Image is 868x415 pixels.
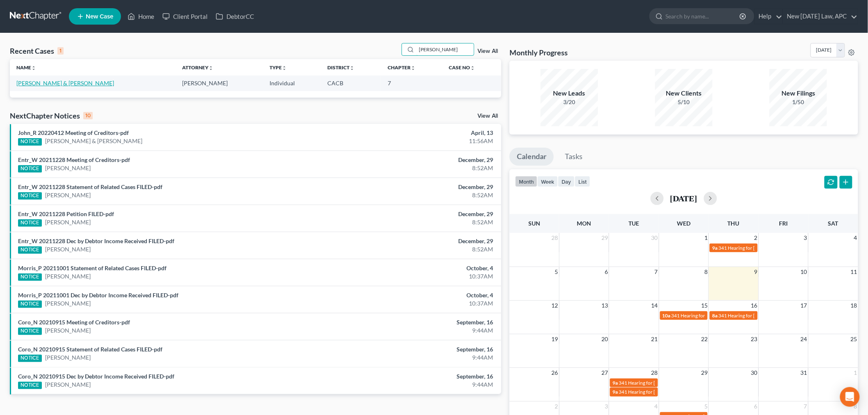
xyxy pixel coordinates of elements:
span: 14 [651,301,659,310]
span: 9 [754,267,758,277]
span: 4 [654,401,659,411]
span: 29 [700,368,708,378]
span: New Case [86,14,113,20]
span: 341 Hearing for [PERSON_NAME] [672,312,745,319]
span: 30 [651,233,659,243]
span: 1 [704,233,708,243]
a: Client Portal [158,9,212,24]
div: NOTICE [18,328,42,335]
button: list [575,176,590,187]
span: Sun [528,220,540,227]
h2: [DATE] [670,194,697,203]
td: [PERSON_NAME] [176,75,263,91]
a: Attorneyunfold_more [182,64,213,71]
div: December, 29 [340,237,493,245]
span: 9a [712,245,717,251]
button: week [537,176,558,187]
span: 8a [712,312,717,319]
a: View All [477,48,498,54]
div: NOTICE [18,246,42,254]
a: Calendar [509,148,554,166]
div: New Filings [770,89,827,98]
span: 341 Hearing for [PERSON_NAME] [619,389,692,395]
a: [PERSON_NAME] & [PERSON_NAME] [16,80,114,87]
div: September, 16 [340,372,493,381]
span: Sat [828,220,838,227]
div: December, 29 [340,210,493,218]
span: 7 [654,267,659,277]
span: 5 [704,401,708,411]
div: 3/20 [541,98,598,106]
span: 3 [604,401,609,411]
span: 6 [754,401,758,411]
div: NextChapter Notices [10,111,93,121]
div: 10:37AM [340,299,493,308]
div: NOTICE [18,219,42,227]
a: Entr_W 20211228 Petition FILED-pdf [18,210,114,217]
a: John_R 20220412 Meeting of Creditors-pdf [18,129,129,136]
div: 1 [57,47,64,55]
span: Mon [577,220,592,227]
span: 27 [601,368,609,378]
button: day [558,176,575,187]
a: Coro_N 20210915 Statement of Related Cases FILED-pdf [18,346,162,353]
div: New Clients [655,89,713,98]
div: 9:44AM [340,381,493,389]
a: Coro_N 20210915 Meeting of Creditors-pdf [18,319,130,326]
span: 7 [803,401,808,411]
span: 20 [601,334,609,344]
a: [PERSON_NAME] [45,164,91,172]
span: 10a [662,312,671,319]
span: 2 [754,233,758,243]
a: Morris_P 20211001 Statement of Related Cases FILED-pdf [18,265,167,271]
div: September, 16 [340,345,493,353]
i: unfold_more [470,66,475,71]
div: 8:52AM [340,245,493,253]
div: Open Intercom Messenger [840,387,860,407]
a: [PERSON_NAME] [45,272,91,280]
span: Wed [677,220,690,227]
span: 29 [601,233,609,243]
a: Case Nounfold_more [449,64,475,71]
div: NOTICE [18,382,42,389]
i: unfold_more [208,66,213,71]
span: 10 [800,267,808,277]
span: Thu [728,220,740,227]
a: Coro_N 20210915 Dec by Debtor Income Received FILED-pdf [18,373,174,380]
a: [PERSON_NAME] & [PERSON_NAME] [45,137,143,145]
span: Fri [779,220,788,227]
a: Nameunfold_more [16,64,36,71]
span: 11 [850,267,858,277]
i: unfold_more [349,66,354,71]
td: Individual [263,75,321,91]
span: 24 [800,334,808,344]
span: 18 [850,301,858,310]
a: [PERSON_NAME] [45,299,91,308]
a: Typeunfold_more [270,64,287,71]
i: unfold_more [31,66,36,71]
div: 11:56AM [340,137,493,145]
div: New Leads [541,89,598,98]
a: [PERSON_NAME] [45,381,91,389]
span: 6 [604,267,609,277]
td: 7 [381,75,443,91]
input: Search by name... [416,43,474,55]
td: CACB [321,75,381,91]
a: New [DATE] Law, APC [783,9,858,24]
span: 13 [601,301,609,310]
h3: Monthly Progress [509,48,568,57]
div: December, 29 [340,156,493,164]
span: 341 Hearing for [PERSON_NAME] [718,245,792,251]
div: October, 4 [340,291,493,299]
span: 25 [850,334,858,344]
div: 8:52AM [340,191,493,199]
div: April, 13 [340,129,493,137]
div: September, 16 [340,318,493,326]
a: Help [755,9,782,24]
span: 15 [700,301,708,310]
span: 19 [551,334,559,344]
div: 8:52AM [340,218,493,226]
span: 341 Hearing for [PERSON_NAME] [718,312,792,319]
a: [PERSON_NAME] [45,245,91,253]
div: Recent Cases [10,46,64,56]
